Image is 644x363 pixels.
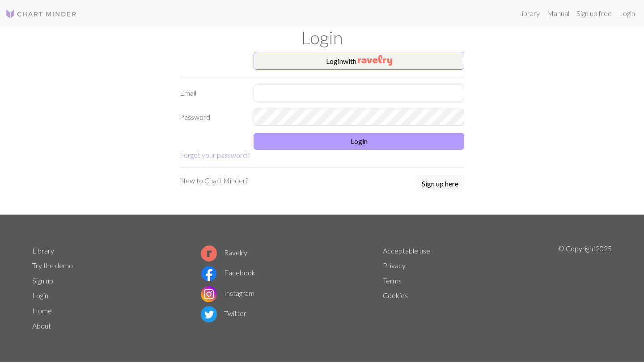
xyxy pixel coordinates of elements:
[383,246,430,255] a: Acceptable use
[201,248,247,257] a: Ravelry
[174,109,248,126] label: Password
[180,151,250,159] a: Forgot your password?
[201,289,254,297] a: Instagram
[383,276,402,285] a: Terms
[615,4,639,22] a: Login
[27,27,617,48] h1: Login
[174,84,248,101] label: Email
[558,243,612,333] p: © Copyright 2025
[254,133,464,150] button: Login
[201,245,217,262] img: Ravelry logo
[32,321,51,330] a: About
[32,276,53,285] a: Sign up
[180,175,248,186] p: New to Chart Minder?
[383,261,406,270] a: Privacy
[32,246,54,255] a: Library
[32,261,73,270] a: Try the demo
[32,291,48,300] a: Login
[201,309,246,317] a: Twitter
[201,306,217,322] img: Twitter logo
[32,306,52,315] a: Home
[514,4,543,22] a: Library
[358,55,392,66] img: Ravelry
[573,4,615,22] a: Sign up free
[416,175,464,192] button: Sign up here
[201,266,217,282] img: Facebook logo
[383,291,408,300] a: Cookies
[254,52,464,70] button: Loginwith
[201,268,255,277] a: Facebook
[5,8,77,19] img: Logo
[201,286,217,302] img: Instagram logo
[543,4,573,22] a: Manual
[416,175,464,193] a: Sign up here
